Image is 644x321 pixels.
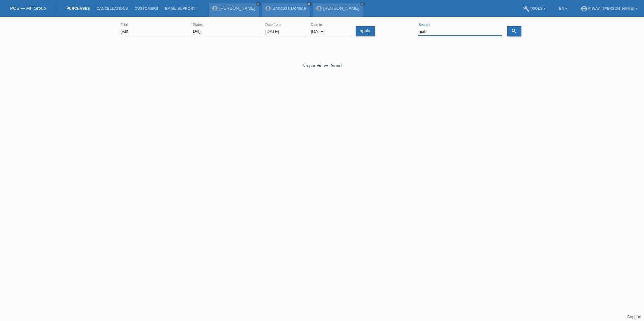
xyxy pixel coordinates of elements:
[256,2,261,6] a: close
[627,315,641,319] a: Support
[307,2,312,6] a: close
[257,2,260,6] i: close
[272,6,306,11] a: Brindusa Domide
[10,6,46,11] a: POS — MF Group
[507,26,521,36] a: search
[162,6,199,10] a: Email Support
[360,2,365,6] a: close
[219,6,255,11] a: [PERSON_NAME]
[523,5,530,12] i: build
[63,6,93,10] a: Purchases
[556,6,571,10] a: EN ▾
[131,6,162,10] a: Customers
[356,26,375,36] a: apply
[93,6,131,10] a: Cancellations
[323,6,359,11] a: [PERSON_NAME]
[511,28,517,34] i: search
[577,6,641,10] a: account_circlem-way - [PERSON_NAME] ▾
[520,6,549,10] a: buildTools ▾
[308,2,311,6] i: close
[361,2,364,6] i: close
[120,53,524,68] div: No purchases found
[581,5,587,12] i: account_circle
